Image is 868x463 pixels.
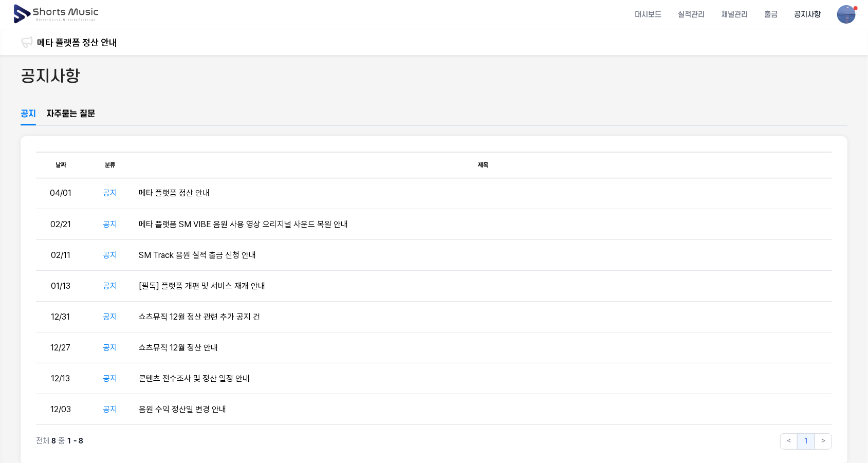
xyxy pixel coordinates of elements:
[85,271,135,302] td: 공지
[797,433,815,450] button: 1
[67,436,83,447] span: 1 - 8
[626,1,670,28] a: 대시보드
[135,271,832,302] td: [필독] 플랫폼 개편 및 서비스 재개 안내
[85,178,135,209] td: 공지
[837,5,856,24] img: 사용자 이미지
[135,152,832,178] th: 제목
[135,332,832,363] td: 쇼츠뮤직 12월 정산 안내
[135,209,832,240] td: 메타 플랫폼 SM VIBE 음원 사용 영상 오리지널 사운드 복원 안내
[36,436,83,447] p: 전체 중
[36,271,85,302] td: 01/13
[21,65,80,88] h2: 공지사항
[135,302,832,332] td: 쇼츠뮤직 12월 정산 관련 추가 공지 건
[713,1,756,28] a: 채널관리
[36,394,85,425] td: 12/03
[135,394,832,425] td: 음원 수익 정산일 변경 안내
[135,240,832,271] td: SM Track 음원 실적 출금 신청 안내
[786,1,829,28] a: 공지사항
[37,35,117,49] a: 메타 플랫폼 정산 안내
[85,332,135,363] td: 공지
[85,152,135,178] th: 분류
[36,209,85,240] td: 02/21
[21,108,36,125] a: 공지
[780,433,798,450] button: <
[85,209,135,240] td: 공지
[36,363,85,394] td: 12/13
[135,178,832,209] td: 메타 플랫폼 정산 안내
[85,240,135,271] td: 공지
[756,1,786,28] a: 출금
[51,436,56,447] span: 8
[36,332,85,363] td: 12/27
[815,433,832,450] button: >
[21,36,33,48] img: 알림 아이콘
[36,178,85,209] td: 04/01
[36,152,85,178] th: 날짜
[36,240,85,271] td: 02/11
[36,302,85,332] td: 12/31
[670,1,713,28] a: 실적관리
[46,108,95,125] a: 자주묻는 질문
[85,302,135,332] td: 공지
[36,425,832,450] nav: Table navigation
[135,363,832,394] td: 콘텐츠 전수조사 및 정산 일정 안내
[85,394,135,425] td: 공지
[85,363,135,394] td: 공지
